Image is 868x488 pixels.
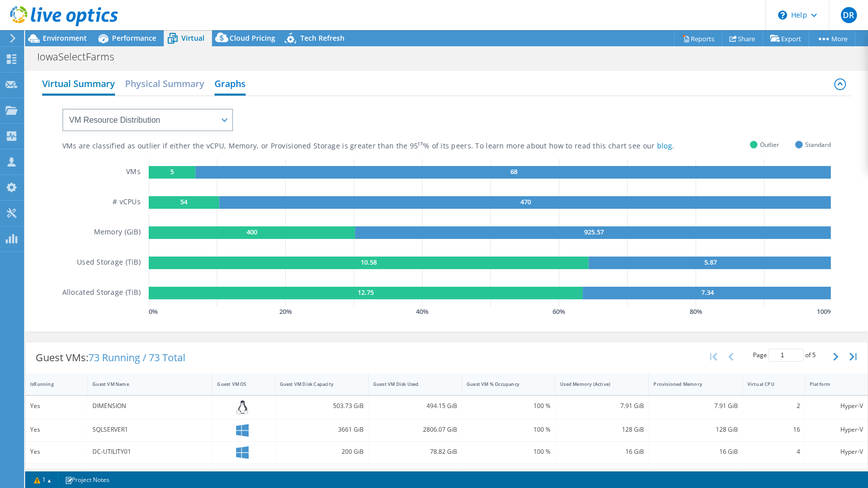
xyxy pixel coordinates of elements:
[373,381,445,387] div: Guest VM Disk Used
[373,424,457,435] div: 2806.07 GiB
[511,167,518,176] text: 68
[358,288,374,297] text: 12.75
[280,446,364,457] div: 200 GiB
[416,307,428,316] text: 40 %
[214,73,246,96] h2: Graphs
[94,226,141,239] h5: Memory (GiB)
[810,424,863,435] div: Hyper-V
[180,197,188,206] text: 54
[747,424,800,435] div: 16
[62,287,141,299] h5: Allocated Storage (TiB)
[280,424,364,435] div: 3661 GiB
[812,351,816,359] span: 5
[654,381,725,387] div: Provisioned Memory
[170,167,174,176] text: 5
[810,400,863,412] div: Hyper-V
[92,400,207,412] div: DIMENSION
[769,349,804,362] input: jump to page
[30,424,83,435] div: Yes
[760,139,779,150] span: Outlier
[26,342,195,373] div: Guest VMs:
[747,381,788,387] div: Virtual CPU
[77,257,141,269] h5: Used Storage (TiB)
[58,473,117,486] a: Project Notes
[279,307,292,316] text: 20 %
[149,306,831,316] svg: GaugeChartPercentageAxisTexta
[657,141,672,150] a: blog
[810,446,863,457] div: Hyper-V
[778,11,787,20] svg: \n
[247,227,257,236] text: 400
[467,400,551,412] div: 100 %
[467,446,551,457] div: 100 %
[27,473,58,486] a: 1
[373,400,457,412] div: 494.15 GiB
[805,139,831,150] span: Standard
[230,33,275,43] span: Cloud Pricing
[113,196,141,209] h5: # vCPUs
[181,33,204,43] span: Virtual
[92,381,195,387] div: Guest VM Name
[553,307,566,316] text: 60 %
[30,400,83,412] div: Yes
[467,424,551,435] div: 100 %
[747,446,800,457] div: 4
[42,73,115,96] h2: Virtual Summary
[654,400,737,412] div: 7.91 GiB
[521,197,531,206] text: 470
[704,258,717,267] text: 5.87
[149,307,158,316] text: 0 %
[361,258,377,267] text: 10.58
[747,400,800,412] div: 2
[126,166,141,179] h5: VMs
[560,400,644,412] div: 7.91 GiB
[753,349,816,362] span: Page of
[30,381,71,387] div: IsRunning
[217,381,258,387] div: Guest VM OS
[373,446,457,457] div: 78.82 GiB
[809,31,855,46] a: More
[560,424,644,435] div: 128 GiB
[92,424,207,435] div: SQLSERVER1
[763,31,809,46] a: Export
[280,400,364,412] div: 503.73 GiB
[810,381,851,387] div: Platform
[125,73,204,94] h2: Physical Summary
[654,424,737,435] div: 128 GiB
[702,288,715,297] text: 7.34
[92,446,207,457] div: DC-UTILITY01
[33,51,130,62] h1: IowaSelectFarms
[62,141,725,151] div: VMs are classified as outlier if either the vCPU, Memory, or Provisioned Storage is greater than ...
[43,33,87,43] span: Environment
[280,381,352,387] div: Guest VM Disk Capacity
[817,307,833,316] text: 100 %
[674,31,722,46] a: Reports
[722,31,763,46] a: Share
[88,351,185,364] span: 73 Running / 73 Total
[30,446,83,457] div: Yes
[690,307,702,316] text: 80 %
[560,446,644,457] div: 16 GiB
[467,381,538,387] div: Guest VM % Occupancy
[418,140,423,147] sup: th
[560,381,632,387] div: Used Memory (Active)
[654,446,737,457] div: 16 GiB
[584,227,604,236] text: 925.57
[112,33,156,43] span: Performance
[300,33,345,43] span: Tech Refresh
[841,7,857,23] span: DR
